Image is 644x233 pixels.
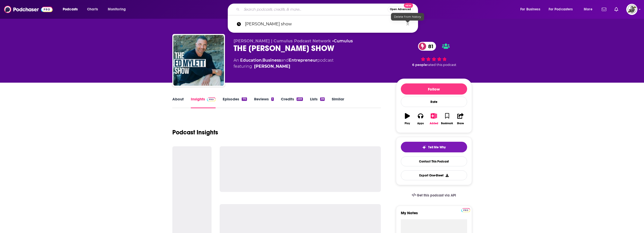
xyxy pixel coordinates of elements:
div: An podcast [234,57,334,69]
button: Play [401,110,414,128]
span: Logged in as PodProMaxBooking [626,4,637,15]
span: , [262,58,262,63]
a: Pro website [461,207,470,212]
button: Open AdvancedNew [388,6,413,12]
div: Added [430,122,438,125]
button: open menu [580,5,599,13]
button: Show profile menu [626,4,637,15]
a: Show notifications dropdown [600,5,608,14]
span: For Business [520,6,540,13]
div: 259 [297,97,303,101]
div: Apps [417,122,424,125]
span: Open Advanced [390,8,411,11]
div: Share [457,122,464,125]
span: Monitoring [108,6,126,13]
div: Rate [401,97,467,107]
span: Tell Me Why [428,145,446,149]
button: Follow [401,83,467,95]
a: Reviews1 [254,97,274,108]
h1: Podcast Insights [172,129,218,136]
a: Entrepreneur [289,58,317,63]
div: Bookmark [441,122,453,125]
img: tell me why sparkle [422,145,426,149]
a: Cumulus [334,39,353,43]
button: open menu [59,5,84,13]
a: 81 [418,42,436,51]
button: Export One-Sheet [401,170,467,180]
div: 711 [242,97,247,101]
a: Contact This Podcast [401,156,467,166]
a: About [172,97,184,108]
button: open menu [104,5,132,13]
img: THE ED MYLETT SHOW [173,35,224,86]
img: User Profile [626,4,637,15]
div: Search podcasts, credits, & more... [233,4,423,15]
p: ed mylett show [245,17,404,31]
div: 1 [271,97,274,101]
span: rated this podcast [427,63,456,67]
a: Ed Mylett [254,63,290,69]
span: Podcasts [63,6,78,13]
a: Similar [332,97,344,108]
span: and [281,58,289,63]
a: Business [262,58,281,63]
span: 81 [423,42,436,51]
span: For Podcasters [549,6,573,13]
a: Get this podcast via API [408,189,460,202]
img: Podchaser Pro [461,208,470,212]
span: • [332,39,353,43]
input: Search podcasts, credits, & more... [242,5,388,13]
a: Lists39 [310,97,325,108]
button: tell me why sparkleTell Me Why [401,142,467,152]
a: Education [240,58,262,63]
div: Play [405,122,410,125]
span: More [584,6,592,13]
a: Episodes711 [223,97,247,108]
button: Apps [414,110,427,128]
img: Podchaser - Follow, Share and Rate Podcasts [4,5,53,14]
button: Bookmark [441,110,454,128]
a: [PERSON_NAME] show [228,17,418,31]
a: Show notifications dropdown [612,5,620,14]
span: featuring [234,63,334,69]
div: 39 [320,97,325,101]
button: open menu [517,5,547,13]
span: New [404,3,413,8]
a: InsightsPodchaser Pro [191,97,216,108]
label: My Notes [401,210,467,219]
a: Credits259 [281,97,303,108]
span: [PERSON_NAME] | Cumulus Podcast Network [234,39,331,43]
div: 81 6 peoplerated this podcast [396,39,472,70]
img: Podchaser Pro [207,97,216,101]
button: Share [454,110,467,128]
a: Charts [84,5,101,13]
span: Charts [87,6,98,13]
div: Delete from history [391,13,424,21]
button: open menu [545,5,580,13]
span: Get this podcast via API [417,193,456,198]
span: 6 people [412,63,427,67]
button: Added [427,110,440,128]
